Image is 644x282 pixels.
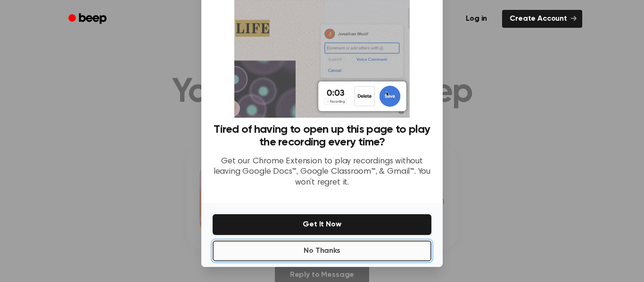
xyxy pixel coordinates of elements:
[213,123,431,149] h3: Tired of having to open up this page to play the recording every time?
[456,8,496,30] a: Log in
[213,241,431,261] button: No Thanks
[502,10,582,28] a: Create Account
[213,214,431,235] button: Get It Now
[213,156,431,188] p: Get our Chrome Extension to play recordings without leaving Google Docs™, Google Classroom™, & Gm...
[62,10,115,28] a: Beep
